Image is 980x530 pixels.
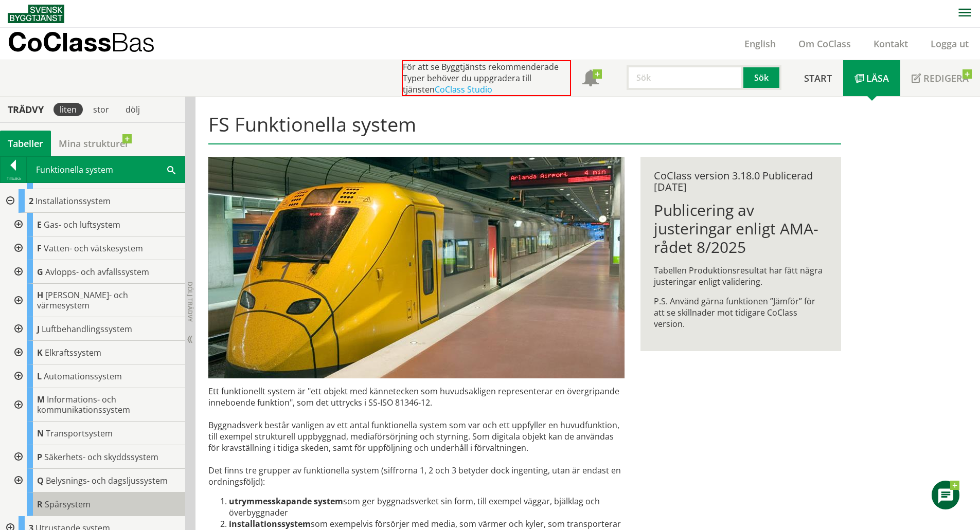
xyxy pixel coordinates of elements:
[46,475,168,486] span: Belysnings- och dagsljussystem
[654,296,827,330] p: P.S. Använd gärna funktionen ”Jämför” för att se skillnader mot tidigare CoClass version.
[37,243,42,254] span: F
[743,65,781,90] button: Sök
[2,104,49,115] div: Trädvy
[37,347,43,358] span: K
[8,36,155,48] p: CoClass
[402,60,571,96] div: För att se Byggtjänsts rekommenderade Typer behöver du uppgradera till tjänsten
[37,323,40,335] span: J
[919,38,980,50] a: Logga ut
[44,219,120,230] span: Gas- och luftsystem
[900,60,980,96] a: Redigera
[119,103,146,116] div: dölj
[27,157,185,182] div: Funktionella system
[37,394,130,415] span: Informations- och kommunikationssystem
[843,60,900,96] a: Läsa
[8,284,185,317] div: Gå till informationssidan för CoClass Studio
[44,371,122,382] span: Automationssystem
[87,103,115,116] div: stor
[8,364,185,388] div: Gå till informationssidan för CoClass Studio
[229,496,343,507] strong: utrymmesskapande system
[8,28,177,60] a: CoClassBas
[8,469,185,492] div: Gå till informationssidan för CoClass Studio
[37,266,43,278] span: G
[8,260,185,284] div: Gå till informationssidan för CoClass Studio
[37,394,45,405] span: M
[8,388,185,422] div: Gå till informationssidan för CoClass Studio
[208,157,625,378] img: arlanda-express-2.jpg
[627,65,743,90] input: Sök
[8,5,64,23] img: Svensk Byggtjänst
[654,265,827,287] p: Tabellen Produktionsresultat har fått några justeringar enligt validering.
[44,451,158,463] span: Säkerhets- och skyddssystem
[654,201,827,257] h1: Publicering av justeringar enligt AMA-rådet 8/2025
[37,499,43,510] span: R
[45,499,91,510] span: Spårsystem
[51,131,137,156] a: Mina strukturer
[793,60,843,96] a: Start
[46,428,113,439] span: Transportsystem
[208,113,841,144] h1: FS Funktionella system
[35,195,111,207] span: Installationssystem
[866,72,889,84] span: Läsa
[37,289,128,311] span: [PERSON_NAME]- och värmesystem
[37,289,43,301] span: H
[8,213,185,236] div: Gå till informationssidan för CoClass Studio
[42,323,132,335] span: Luftbehandlingssystem
[45,347,101,358] span: Elkraftssystem
[29,195,33,207] span: 2
[37,475,44,486] span: Q
[37,219,42,230] span: E
[45,266,149,278] span: Avlopps- och avfallssystem
[862,38,919,50] a: Kontakt
[787,38,862,50] a: Om CoClass
[8,445,185,469] div: Gå till informationssidan för CoClass Studio
[804,72,832,84] span: Start
[37,371,42,382] span: L
[186,282,194,322] span: Dölj trädvy
[435,84,492,95] a: CoClass Studio
[654,170,827,193] div: CoClass version 3.18.0 Publicerad [DATE]
[923,72,969,84] span: Redigera
[37,451,42,463] span: P
[8,422,185,445] div: Gå till informationssidan för CoClass Studio
[167,164,175,175] span: Sök i tabellen
[229,518,311,529] strong: installationssystem
[8,236,185,260] div: Gå till informationssidan för CoClass Studio
[8,317,185,341] div: Gå till informationssidan för CoClass Studio
[37,428,44,439] span: N
[111,27,155,57] span: Bas
[582,71,599,87] span: Notifikationer
[229,496,625,518] li: som ger byggnadsverket sin form, till exempel väggar, bjälklag och överbyggnader
[1,174,26,182] div: Tillbaka
[733,38,787,50] a: English
[8,492,185,516] div: Gå till informationssidan för CoClass Studio
[44,243,143,254] span: Vatten- och vätskesystem
[54,103,83,116] div: liten
[8,341,185,364] div: Gå till informationssidan för CoClass Studio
